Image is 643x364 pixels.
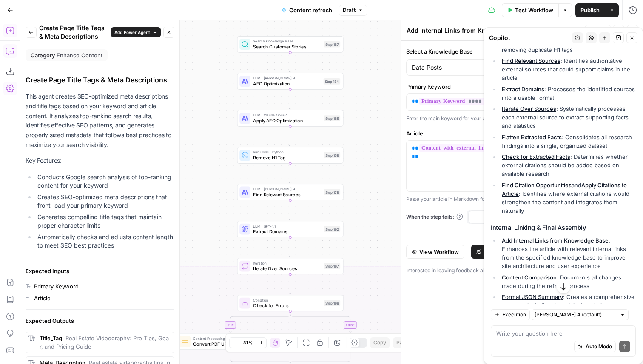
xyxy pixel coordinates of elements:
[253,117,321,124] span: Apply AEO Optimization
[502,274,557,281] a: Content Comparison
[237,36,344,53] div: Search Knowledge BaseSearch Customer StoriesStep 187
[500,56,636,82] li: : Identifies authoritative external sources that could support claims in the article
[253,80,321,87] span: AEO Optimization
[237,147,344,164] div: Run Code · PythonRemove H1 TagStep 159
[373,339,386,347] span: Copy
[324,78,340,85] div: Step 184
[193,340,261,347] span: Convert PDF URL to Text
[500,104,636,130] li: : Systematically processes each external source to extract supporting facts and statistics
[502,311,526,319] span: Execution
[502,105,556,112] a: Iterate Over Sources
[586,343,612,350] span: Auto Mode
[35,213,174,230] li: Generates compelling title tags that maintain proper character limits
[253,297,321,303] span: Condition
[289,53,291,73] g: Edge from step_187 to step_184
[40,335,62,341] span: Title_Tag
[253,39,321,44] span: Search Knowledge Base
[253,154,321,161] span: Remove H1 Tag
[253,228,321,235] span: Extract Domains
[324,115,340,121] div: Step 185
[515,6,553,14] span: Test Workflow
[491,224,586,231] strong: Internal Linking & Final Assembly
[324,152,340,158] div: Step 159
[502,182,627,197] a: Apply Citations to Article
[276,3,337,17] button: Content refresh
[406,245,464,259] button: View Workflow
[419,248,459,256] span: View Workflow
[343,6,356,14] span: Draft
[324,41,340,48] div: Step 187
[253,260,321,266] span: Iteration
[502,182,572,189] a: Find Citation Opportunities
[253,186,321,192] span: LLM · [PERSON_NAME] 4
[324,189,340,195] div: Step 179
[500,133,636,150] li: : Consolidates all research findings into a single, organized dataset
[253,302,321,309] span: Check for Errors
[237,258,344,274] div: IterationIterate Over SourcesStep 167
[502,237,609,244] a: Add Internal Links from Knowledge Base
[406,82,638,91] label: Primary Keyword
[289,6,332,14] span: Content refresh
[237,110,344,127] div: LLM · Claude Opus 4Apply AEO OptimizationStep 185
[406,129,638,138] label: Article
[489,34,569,42] div: Copilot
[502,153,570,160] a: Check for Extracted Facts
[243,339,253,346] span: 81%
[406,47,597,56] label: Select a Knowledge Base
[406,213,463,221] a: When the step fails:
[26,92,174,150] p: This agent creates SEO-optimized meta descriptions and title tags based on your keyword and artic...
[580,6,600,14] span: Publish
[502,57,560,64] a: Find Relevant Sources
[34,294,51,302] div: Article
[253,191,321,198] span: Find Relevant Sources
[407,26,526,35] textarea: Add Internal Links from Knowledge Base
[502,86,544,93] a: Extract Domains
[253,76,321,81] span: LLM · [PERSON_NAME] 4
[253,150,321,155] span: Run Code · Python
[26,316,174,325] div: Expected Outputs
[26,267,174,275] div: Expected Inputs
[253,265,321,272] span: Iterate Over Sources
[193,336,261,341] span: Content Processing
[324,300,340,306] div: Step 168
[412,63,622,72] input: Data Posts
[324,226,340,232] div: Step 162
[289,237,291,257] g: Edge from step_162 to step_167
[500,293,636,318] li: : Creates a comprehensive summary including the original analysis, optimizations applied, and fin...
[471,245,537,259] button: Fork Power Agent
[502,3,558,17] button: Test Workflow
[339,5,367,16] button: Draft
[111,27,161,37] button: Add Power Agent
[500,85,636,102] li: : Processes the identified sources into a usable format
[182,338,188,345] img: 62yuwf1kr9krw125ghy9mteuwaw4
[237,73,344,90] div: LLM · [PERSON_NAME] 4AEO OptimizationStep 184
[500,236,636,270] li: : Enhances the article with relevant internal links from the specified knowledge base to improve ...
[396,339,410,347] span: Paste
[289,16,291,36] g: Edge from step_186 to step_187
[253,43,321,50] span: Search Customer Stories
[393,337,414,348] button: Paste
[500,273,636,290] li: : Documents all changes made during the refresh process
[406,114,638,123] p: Enter the main keyword for your article to find the most relevant internal linking opportunities.
[34,282,79,291] div: Primary Keyword
[229,311,290,333] g: Edge from step_168 to step_169
[35,193,174,210] li: Creates SEO-optimized meta descriptions that front-load your primary keyword
[289,90,291,110] g: Edge from step_184 to step_185
[237,295,344,311] div: ConditionCheck for ErrorsStep 168
[370,337,390,348] button: Copy
[35,233,174,250] li: Automatically checks and adjusts content length to meet SEO best practices
[535,310,616,319] input: Claude Sonnet 4 (default)
[290,311,351,333] g: Edge from step_168 to step_170
[289,127,291,147] g: Edge from step_185 to step_159
[26,75,174,85] div: Create Page Title Tags & Meta Descriptions
[502,293,563,300] a: Format JSON Summary
[289,164,291,183] g: Edge from step_159 to step_179
[406,195,638,203] p: Paste your article in Markdown format.
[57,51,102,59] span: Enhance Content
[253,223,321,229] span: LLM · GPT-4.1
[324,263,340,269] div: Step 167
[406,265,638,276] div: Interested in leaving feedback about this power agent?
[35,173,174,190] li: Conducts Google search analysis of top-ranking content for your keyword
[289,200,291,220] g: Edge from step_179 to step_162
